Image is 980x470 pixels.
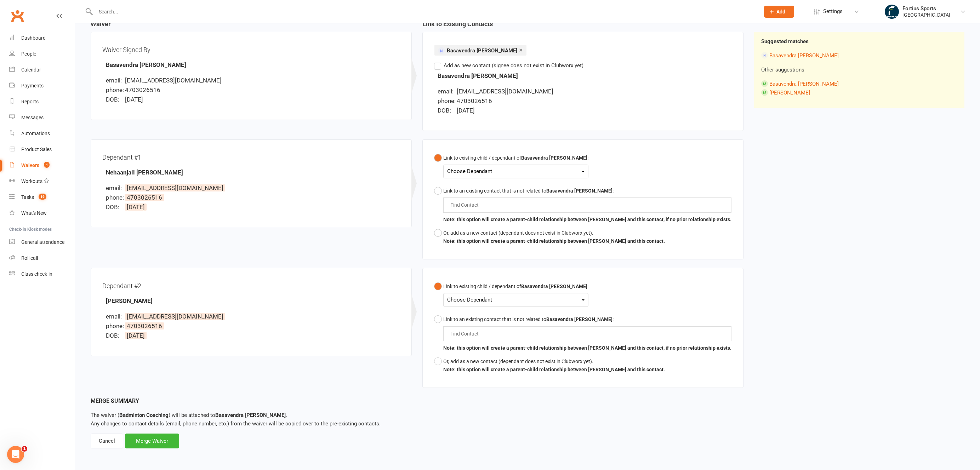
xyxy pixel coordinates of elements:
div: Reports [21,99,39,104]
div: Choose Dependant [447,295,585,305]
span: Add [776,9,785,15]
span: Settings [823,4,843,19]
strong: Badminton Coaching [119,412,169,418]
b: Note: this option will create a parent-child relationship between [PERSON_NAME] and this contact,... [443,345,731,351]
span: [EMAIL_ADDRESS][DOMAIN_NAME] [125,77,222,84]
h3: Waiver [91,21,412,32]
span: 16 [39,194,46,200]
iframe: Intercom live chat [7,446,24,463]
div: Payments [21,83,44,88]
div: People [21,51,36,57]
strong: Basavendra [PERSON_NAME] [215,412,286,418]
a: Reports [9,94,75,110]
a: Basavendra [PERSON_NAME] [769,52,839,59]
div: Waivers [21,162,39,168]
button: Or, add as a new contact (dependant does not exist in Clubworx yet).Note: this option will create... [434,226,665,248]
div: DOB: [106,202,124,212]
div: DOB: [106,331,124,340]
a: People [9,46,75,62]
div: Cancel [91,434,123,448]
a: What's New [9,205,75,221]
div: Merge Summary [91,396,964,406]
strong: Basavendra [PERSON_NAME] [106,61,186,68]
b: Note: this option will create a parent-child relationship between [PERSON_NAME] and this contact. [443,238,665,244]
span: [DATE] [125,96,143,103]
div: DOB: [106,95,124,104]
p: Any changes to contact details (email, phone number, etc.) from the waiver will be copied over to... [91,411,964,428]
h3: Link to Existing Contacts [422,21,743,32]
div: Calendar [21,67,41,73]
div: email: [438,87,455,96]
div: phone: [106,85,124,95]
span: 4703026516 [125,322,164,329]
div: phone: [106,321,124,331]
span: 4703026516 [457,97,492,104]
div: phone: [438,96,455,106]
span: [EMAIL_ADDRESS][DOMAIN_NAME] [457,88,553,95]
strong: Suggested matches [761,38,809,45]
div: Fortius Sports [902,5,950,12]
div: Roll call [21,255,38,261]
img: thumb_image1743802567.png [885,5,899,19]
div: email: [106,312,124,321]
div: Link to an existing contact that is not related to : [443,187,731,195]
div: Workouts [21,178,42,184]
span: [DATE] [457,107,475,114]
span: The waiver ( ) will be attached to . [91,412,287,418]
a: × [519,44,523,56]
div: Merge Waiver [125,434,179,448]
div: Tasks [21,194,34,200]
a: General attendance kiosk mode [9,234,75,250]
div: phone: [106,193,124,202]
button: Or, add as a new contact (dependant does not exist in Clubworx yet).Note: this option will create... [434,355,665,376]
span: [DATE] [125,332,147,339]
div: Link to existing child / dependant of : [443,282,588,290]
input: Search... [93,7,755,17]
div: Or, add as a new contact (dependant does not exist in Clubworx yet). [443,357,665,365]
div: Dependant #1 [102,151,400,164]
span: Basavendra [PERSON_NAME] [447,47,517,54]
strong: Nehaanjali [PERSON_NAME] [106,169,183,176]
a: [PERSON_NAME] [769,90,810,96]
a: Roll call [9,250,75,266]
a: Class kiosk mode [9,266,75,282]
b: Basavendra [PERSON_NAME] [521,283,587,289]
div: Dashboard [21,35,46,41]
div: Waiver Signed By [102,44,400,56]
div: Class check-in [21,271,52,277]
strong: Basavendra [PERSON_NAME] [438,72,518,79]
span: 4 [44,162,50,168]
a: Tasks 16 [9,189,75,205]
div: General attendance [21,239,64,245]
b: Note: this option will create a parent-child relationship between [PERSON_NAME] and this contact. [443,367,665,372]
div: Messages [21,115,44,120]
b: Basavendra [PERSON_NAME] [546,188,612,194]
a: Clubworx [8,7,26,25]
div: [GEOGRAPHIC_DATA] [902,12,950,18]
div: Or, add as a new contact (dependant does not exist in Clubworx yet). [443,229,665,237]
span: 1 [22,446,27,452]
div: Product Sales [21,147,52,152]
div: email: [106,76,124,85]
input: Find Contact [450,329,483,338]
div: What's New [21,210,47,216]
button: Link to an existing contact that is not related toBasavendra [PERSON_NAME]:Note: this option will... [434,313,731,355]
span: 4703026516 [125,86,160,93]
label: Add as new contact (signee does not exist in Clubworx yet) [434,61,583,70]
b: Note: this option will create a parent-child relationship between [PERSON_NAME] and this contact,... [443,217,731,222]
span: [EMAIL_ADDRESS][DOMAIN_NAME] [125,184,225,191]
a: Product Sales [9,142,75,157]
div: Choose Dependant [447,167,585,176]
span: 4703026516 [125,194,164,201]
a: Messages [9,110,75,126]
b: Basavendra [PERSON_NAME] [521,155,587,161]
a: Basavendra [PERSON_NAME] [769,81,839,87]
a: Dashboard [9,30,75,46]
span: [DATE] [125,204,147,211]
span: [EMAIL_ADDRESS][DOMAIN_NAME] [125,313,225,320]
div: Link to existing child / dependant of : [443,154,588,162]
div: Dependant #2 [102,280,400,292]
button: Link to existing child / dependant ofBasavendra [PERSON_NAME]:Choose Dependant [434,151,588,184]
button: Add [764,6,794,18]
button: Link to an existing contact that is not related toBasavendra [PERSON_NAME]:Note: this option will... [434,184,731,226]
